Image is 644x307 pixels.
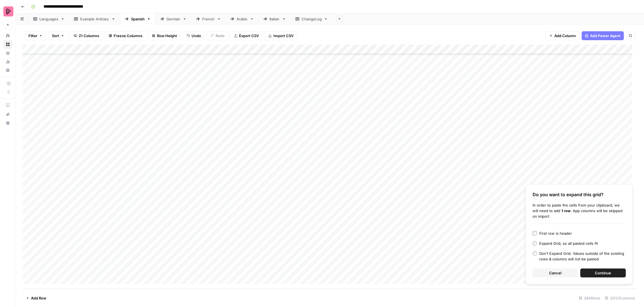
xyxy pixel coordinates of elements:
div: Spanish [131,16,145,22]
span: Undo [192,33,201,39]
button: Workspace: Preply [3,4,12,18]
a: ChangeLog [291,13,333,25]
button: Sort [48,31,68,40]
span: Continue [595,270,611,276]
a: Settings [3,66,12,75]
button: Redo [207,31,228,40]
span: 21 Columns [79,33,99,39]
div: Italian [269,16,280,22]
a: Spanish [120,13,156,25]
a: Usage [3,57,12,66]
button: Add Column [546,31,579,40]
span: Add Row [31,295,46,301]
button: Help + Support [3,119,12,128]
div: Languages [39,16,58,22]
div: In order to paste the cells from your clipboard, we will need to add . App columns will be skippe... [533,202,626,219]
input: First row is header [533,231,537,236]
span: Import CSV [273,33,294,39]
div: French [202,16,215,22]
button: Export CSV [230,31,263,40]
button: Add Power Agent [582,31,624,40]
div: First row is header [539,231,572,236]
button: What's new? [3,110,12,119]
span: Freeze Columns [114,33,142,39]
span: Row Height [157,33,177,39]
a: Home [3,31,12,40]
div: Expand Grid, so all pasted cells fit [539,241,598,246]
span: Export CSV [239,33,259,39]
button: Row Height [148,31,181,40]
b: 1 row [561,208,571,213]
div: ChangeLog [302,16,322,22]
span: Redo [216,33,225,39]
button: Undo [183,31,205,40]
div: Arabic [237,16,248,22]
button: Freeze Columns [105,31,146,40]
div: What's new? [4,110,12,118]
img: Preply Logo [3,6,13,16]
span: Sort [52,33,59,39]
div: Example Articles [80,16,109,22]
button: Filter [25,31,46,40]
div: German [166,16,180,22]
input: Expand Grid, so all pasted cells fit [533,241,537,246]
a: Your Data [3,49,12,57]
div: 384 Rows [577,294,603,303]
a: Italian [259,13,291,25]
a: French [191,13,226,25]
button: Add Row [23,294,50,303]
a: AirOps Academy [3,101,12,110]
button: Import CSV [265,31,297,40]
button: Cancel [533,268,578,277]
a: Example Articles [69,13,120,25]
a: German [156,13,191,25]
a: Arabic [226,13,259,25]
a: Languages [28,13,69,25]
button: Continue [580,268,626,277]
span: Cancel [549,270,562,276]
span: Add Column [554,33,576,39]
div: Don’t Expand Grid. Values outside of the existing rows & columns will not be pasted [539,251,626,262]
button: 21 Columns [70,31,103,40]
input: Don’t Expand Grid. Values outside of the existing rows & columns will not be pasted [533,251,537,256]
div: Do you want to expand this grid? [533,191,626,198]
div: 20/21 Columns [603,294,637,303]
span: Filter [28,33,37,39]
span: Add Power Agent [590,33,621,39]
a: Browse [3,40,12,49]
